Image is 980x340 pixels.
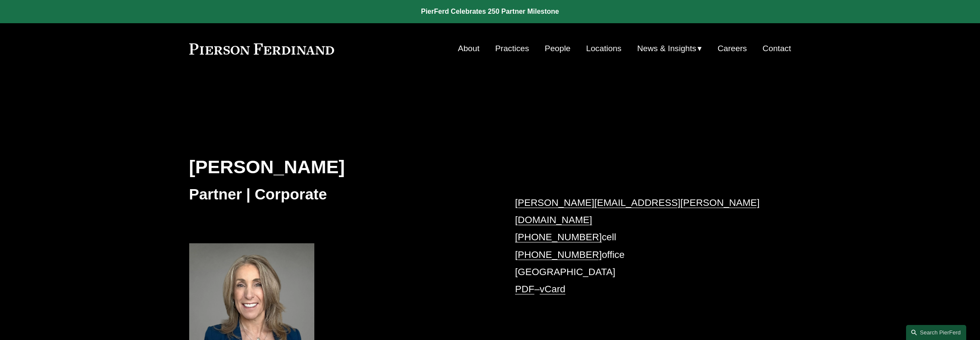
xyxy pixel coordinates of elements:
[458,40,479,57] a: About
[545,40,571,57] a: People
[586,40,621,57] a: Locations
[189,185,490,204] h3: Partner | Corporate
[515,284,535,294] a: PDF
[515,249,602,260] a: [PHONE_NUMBER]
[906,325,966,340] a: Search this site
[762,40,791,57] a: Contact
[515,194,766,298] p: cell office [GEOGRAPHIC_DATA] –
[515,232,602,242] a: [PHONE_NUMBER]
[495,40,529,57] a: Practices
[540,284,565,294] a: vCard
[637,40,702,57] a: folder dropdown
[189,156,490,178] h2: [PERSON_NAME]
[637,41,697,56] span: News & Insights
[718,40,747,57] a: Careers
[515,197,760,225] a: [PERSON_NAME][EMAIL_ADDRESS][PERSON_NAME][DOMAIN_NAME]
